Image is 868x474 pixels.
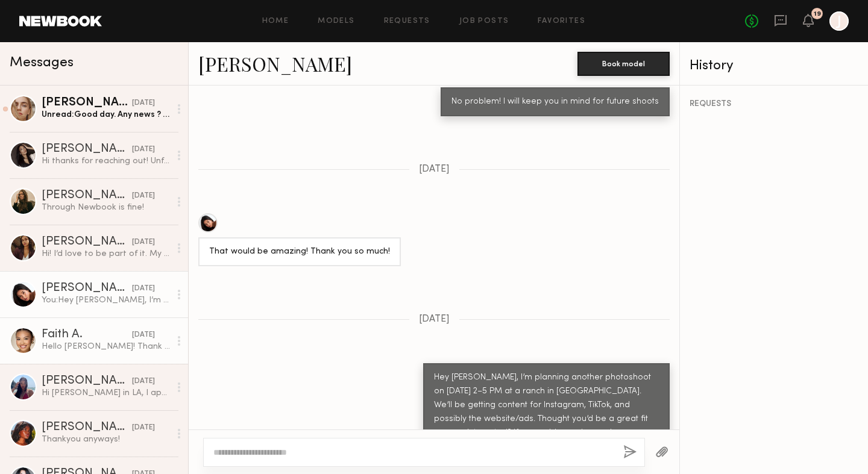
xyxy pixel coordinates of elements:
[132,376,155,387] div: [DATE]
[42,434,170,445] div: Thankyou anyways!
[42,422,132,434] div: [PERSON_NAME]
[42,236,132,248] div: [PERSON_NAME]
[42,295,170,306] div: You: Hey [PERSON_NAME], I’m planning another photoshoot on [DATE] 2–5 PM at a ranch in [GEOGRAPHI...
[42,387,170,399] div: Hi [PERSON_NAME] in LA, I apologize for the late response. I’ve been out of office as I was sick ...
[577,52,670,76] button: Book model
[42,155,170,167] div: Hi thanks for reaching out! Unfortunately I won’t be available :/
[42,329,132,341] div: Faith A.
[132,237,155,248] div: [DATE]
[198,51,352,76] a: [PERSON_NAME]
[690,59,858,73] div: History
[132,190,155,202] div: [DATE]
[10,56,74,70] span: Messages
[814,11,821,17] div: 19
[132,329,155,341] div: [DATE]
[132,98,155,109] div: [DATE]
[209,245,390,259] div: That would be amazing! Thank you so much!
[829,11,849,31] a: J
[42,202,170,213] div: Through Newbook is fine!
[384,17,430,25] a: Requests
[42,190,132,202] div: [PERSON_NAME]
[42,341,170,352] div: Hello [PERSON_NAME]! Thank you so much for reaching out. So unfortunately I am no longer in OC bu...
[42,109,170,120] div: Unread: Good day. Any news ? If so I am loyal to discuss your budget:) Thanks.
[132,422,155,434] div: [DATE]
[459,17,509,25] a: Job Posts
[318,17,354,25] a: Models
[132,144,155,155] div: [DATE]
[419,314,450,325] span: [DATE]
[42,282,132,295] div: [PERSON_NAME]
[690,100,858,108] div: REQUESTS
[42,248,170,260] div: Hi! I’d love to be part of it. My rate is 150/hr
[42,143,132,155] div: [PERSON_NAME]
[419,164,450,175] span: [DATE]
[538,17,585,25] a: Favorites
[132,283,155,295] div: [DATE]
[42,97,132,109] div: [PERSON_NAME]
[42,375,132,387] div: [PERSON_NAME]
[577,58,670,68] a: Book model
[262,17,289,25] a: Home
[434,371,659,454] div: Hey [PERSON_NAME], I’m planning another photoshoot on [DATE] 2–5 PM at a ranch in [GEOGRAPHIC_DAT...
[451,95,659,109] div: No problem! I will keep you in mind for future shoots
